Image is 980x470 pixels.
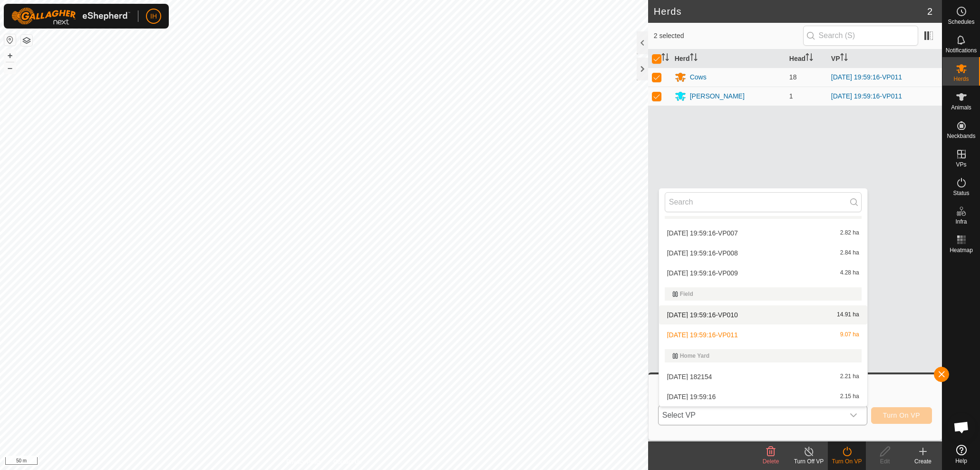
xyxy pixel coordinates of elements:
p-sorticon: Activate to sort [690,55,698,62]
h2: Herds [654,6,927,17]
span: Neckbands [947,133,975,139]
button: – [4,62,16,74]
span: Schedules [948,19,974,25]
p-sorticon: Activate to sort [661,55,669,62]
span: 14.91 ha [837,312,859,318]
div: Edit [866,457,904,466]
div: Home Yard [672,353,854,359]
button: Reset Map [4,34,16,46]
span: [DATE] 19:59:16-VP010 [667,312,738,318]
th: Head [786,49,827,68]
span: Infra [955,219,967,225]
span: [DATE] 19:59:16-VP008 [667,250,738,256]
span: 2.15 ha [840,393,859,400]
span: 2.21 ha [840,373,859,380]
span: VPs [956,162,966,167]
span: Turn On VP [883,411,920,419]
a: Contact Us [333,458,361,466]
li: 2025-10-04 19:59:16-VP009 [659,264,867,283]
div: Field [672,291,854,297]
span: Herds [953,76,969,82]
span: Heatmap [950,247,973,253]
a: Help [942,441,980,468]
span: 18 [789,73,797,81]
button: Turn On VP [871,407,932,424]
span: Delete [763,458,779,465]
input: Search [665,192,862,212]
a: [DATE] 19:59:16-VP011 [831,73,902,81]
li: 2025-10-04 19:59:16-VP010 [659,305,867,324]
p-sorticon: Activate to sort [840,55,848,62]
th: VP [827,49,942,68]
span: [DATE] 19:59:16-VP007 [667,230,738,236]
li: 2025-10-04 19:59:16-VP008 [659,244,867,263]
span: 2.84 ha [840,250,859,256]
th: Herd [671,49,786,68]
div: Turn Off VP [790,457,828,466]
input: Search (S) [803,26,918,46]
div: dropdown trigger [844,406,863,425]
span: 1 [789,92,793,100]
span: [DATE] 19:59:16-VP009 [667,270,738,276]
a: [DATE] 19:59:16-VP011 [831,92,902,100]
div: Turn On VP [828,457,866,466]
div: [PERSON_NAME] [690,91,745,101]
li: 2025-10-04 19:59:16 [659,387,867,406]
li: 2025-10-04 182154 [659,367,867,386]
span: Help [955,458,967,464]
button: Map Layers [21,35,32,46]
span: [DATE] 19:59:16-VP011 [667,332,738,338]
span: 2.82 ha [840,230,859,236]
span: Notifications [946,48,977,53]
span: Animals [951,105,971,110]
button: + [4,50,16,61]
div: Cows [690,72,707,82]
span: [DATE] 19:59:16 [667,393,716,400]
span: Status [953,190,969,196]
img: Gallagher Logo [11,8,130,25]
span: 4.28 ha [840,270,859,276]
a: Privacy Policy [286,458,322,466]
span: 9.07 ha [840,332,859,338]
p-sorticon: Activate to sort [805,55,813,62]
span: [DATE] 182154 [667,373,712,380]
li: 2025-10-04 19:59:16-VP007 [659,224,867,243]
div: Open chat [947,413,976,441]
span: 2 [927,4,932,19]
span: 2 selected [654,31,803,41]
li: 2025-10-04 19:59:16-VP011 [659,325,867,344]
span: Select VP [659,406,844,425]
span: IH [150,11,157,21]
div: Create [904,457,942,466]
